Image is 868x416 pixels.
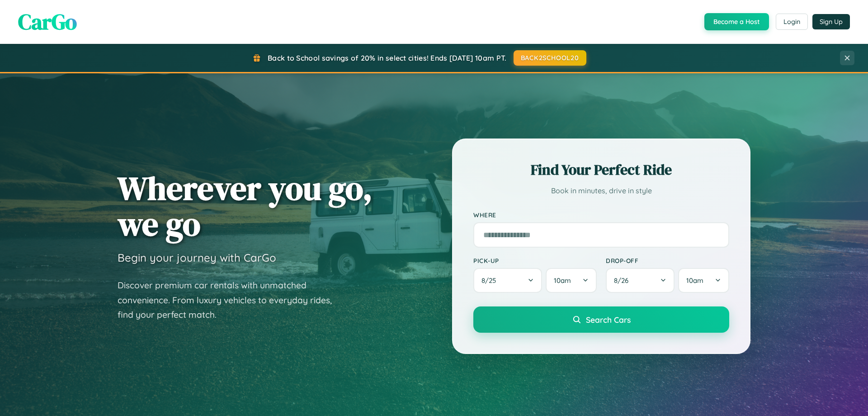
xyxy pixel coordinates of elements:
p: Discover premium car rentals with unmatched convenience. From luxury vehicles to everyday rides, ... [118,278,344,322]
button: 8/25 [473,268,542,293]
label: Where [473,211,729,219]
label: Pick-up [473,257,597,264]
h2: Find Your Perfect Ride [473,160,729,180]
button: Become a Host [704,13,769,30]
button: 8/26 [606,268,675,293]
span: 10am [686,276,703,285]
span: 10am [554,276,571,285]
p: Book in minutes, drive in style [473,184,729,197]
button: Search Cars [473,306,729,333]
span: 8 / 26 [614,276,633,285]
h1: Wherever you go, we go [118,170,373,242]
button: 10am [678,268,729,293]
span: CarGo [18,7,77,37]
button: Login [776,14,808,30]
h3: Begin your journey with CarGo [118,251,276,264]
span: Search Cars [586,315,631,325]
button: 10am [546,268,597,293]
label: Drop-off [606,257,729,264]
button: BACK2SCHOOL20 [514,50,586,66]
span: Back to School savings of 20% in select cities! Ends [DATE] 10am PT. [268,53,506,62]
span: 8 / 25 [481,276,500,285]
button: Sign Up [812,14,850,29]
